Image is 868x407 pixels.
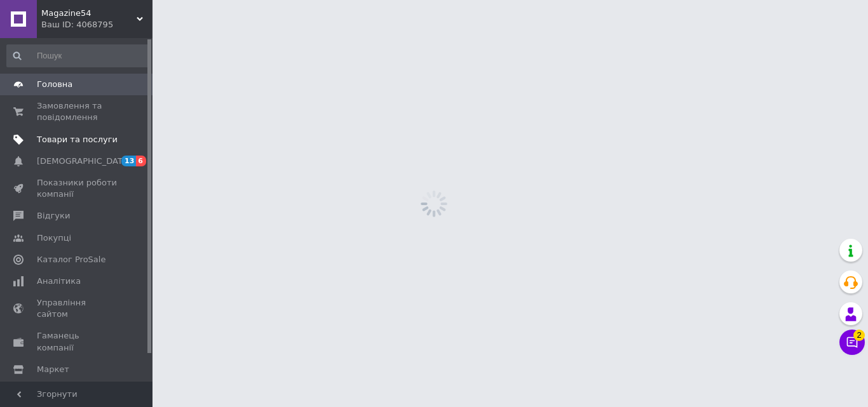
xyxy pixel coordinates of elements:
span: Маркет [37,364,69,375]
span: 2 [853,330,865,341]
span: Товари та послуги [37,134,118,145]
span: Управління сайтом [37,297,118,320]
span: Magazine54 [41,8,137,19]
span: Замовлення та повідомлення [37,100,118,123]
input: Пошук [6,44,150,67]
span: Відгуки [37,210,70,222]
span: Гаманець компанії [37,330,118,353]
div: Ваш ID: 4068795 [41,19,153,30]
span: Каталог ProSale [37,254,105,265]
button: Чат з покупцем2 [839,330,865,355]
span: Покупці [37,232,71,244]
span: Показники роботи компанії [37,177,118,200]
span: Аналітика [37,276,81,287]
span: 6 [136,156,146,166]
span: [DEMOGRAPHIC_DATA] [37,156,131,167]
span: 13 [121,156,136,166]
span: Головна [37,79,72,90]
